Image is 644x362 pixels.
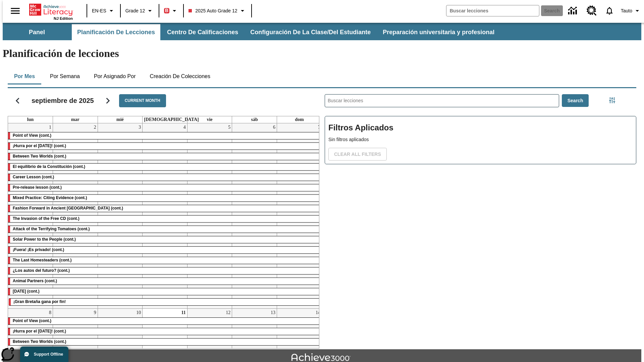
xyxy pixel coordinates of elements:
span: Between Two Worlds (cont.) [13,339,66,344]
button: Por asignado por [89,68,141,84]
td: 5 de septiembre de 2025 [187,123,232,309]
td: 3 de septiembre de 2025 [98,123,143,309]
a: Notificaciones [601,2,618,19]
a: 3 de septiembre de 2025 [137,123,142,131]
div: Attack of the Terrifying Tomatoes (cont.) [8,226,322,233]
h2: Filtros Aplicados [328,120,633,136]
span: Animal Partners (cont.) [13,279,57,283]
button: Current Month [119,94,166,107]
span: Pre-release lesson (cont.) [13,185,62,190]
a: 5 de septiembre de 2025 [227,123,232,131]
div: Calendario [2,85,319,349]
button: Planificación de lecciones [72,24,160,40]
div: The Invasion of the Free CD (cont.) [8,216,322,222]
a: 11 de septiembre de 2025 [180,309,187,317]
span: Mixed Practice: Citing Evidence (cont.) [13,195,87,200]
div: Portada [29,2,73,20]
span: Career Lesson (cont.) [13,175,54,179]
button: Menú lateral de filtros [605,94,619,107]
input: search field [446,5,539,16]
a: sábado [250,116,259,123]
a: 13 de septiembre de 2025 [269,309,277,317]
h2: septiembre de 2025 [32,97,94,105]
div: Buscar [319,85,636,349]
span: Grade 12 [125,7,145,14]
a: jueves [143,116,200,123]
a: Centro de recursos, Se abrirá en una pestaña nueva. [583,2,601,20]
span: ¡Hurra por el Día de la Constitución! (cont.) [13,329,66,334]
button: Support Offline [20,347,68,362]
span: El equilibrio de la Constitución (cont.) [13,164,85,169]
span: Between Two Worlds (cont.) [13,154,66,159]
span: Point of View (cont.) [13,133,51,138]
div: Día del Trabajo (cont.) [8,288,322,295]
div: Fashion Forward in Ancient Rome (cont.) [8,205,322,212]
a: miércoles [115,116,125,123]
a: 8 de septiembre de 2025 [48,309,53,317]
td: 6 de septiembre de 2025 [232,123,277,309]
span: ¡Fuera! ¡Es privado! (cont.) [13,247,64,252]
button: Abrir el menú lateral [5,1,25,21]
button: Regresar [9,92,26,109]
span: Día del Trabajo (cont.) [13,289,40,294]
span: ¡Gran Bretaña gana por fin! [13,299,66,304]
button: Grado: Grade 12, Elige un grado [123,5,157,17]
div: Between Two Worlds (cont.) [8,339,322,345]
a: lunes [26,116,35,123]
div: ¡Fuera! ¡Es privado! (cont.) [8,247,322,253]
a: 1 de septiembre de 2025 [48,123,53,131]
span: ¡Hurra por el Día de la Constitución! (cont.) [13,143,66,148]
button: Centro de calificaciones [162,24,244,40]
span: Point of View (cont.) [13,318,51,323]
a: domingo [293,116,305,123]
button: Search [562,94,589,107]
div: Subbarra de navegación [3,24,500,40]
div: Filtros Aplicados [325,116,636,164]
button: Por semana [45,68,85,84]
td: 4 de septiembre de 2025 [143,123,187,309]
input: Buscar lecciones [325,95,559,107]
div: Career Lesson (cont.) [8,174,322,181]
button: Boost El color de la clase es rojo. Cambiar el color de la clase. [161,5,181,17]
div: ¡Hurra por el Día de la Constitución! (cont.) [8,143,322,149]
button: Perfil/Configuración [618,5,644,17]
div: Point of View (cont.) [8,132,322,139]
span: 2025 Auto Grade 12 [189,7,237,14]
button: Por mes [8,68,41,84]
td: 1 de septiembre de 2025 [8,123,53,309]
button: Preparación universitaria y profesional [377,24,500,40]
a: 4 de septiembre de 2025 [182,123,187,131]
button: Language: EN-ES, Selecciona un idioma [89,5,118,17]
a: 10 de septiembre de 2025 [135,309,142,317]
button: Panel [3,24,70,40]
div: Between Two Worlds (cont.) [8,153,322,160]
span: Support Offline [34,352,63,357]
div: The Last Homesteaders (cont.) [8,257,322,264]
span: NJ Edition [54,16,73,20]
div: Point of View (cont.) [8,318,322,324]
div: ¿Los autos del futuro? (cont.) [8,267,322,274]
a: 9 de septiembre de 2025 [93,309,98,317]
a: 14 de septiembre de 2025 [314,309,322,317]
span: Tauto [621,7,632,14]
button: Configuración de la clase/del estudiante [245,24,376,40]
div: ¡Gran Bretaña gana por fin! [9,299,321,305]
button: Class: 2025 Auto Grade 12, Selecciona una clase [186,5,249,17]
span: The Invasion of the Free CD (cont.) [13,216,79,221]
div: Pre-release lesson (cont.) [8,184,322,191]
a: viernes [205,116,214,123]
a: 12 de septiembre de 2025 [224,309,232,317]
a: 6 de septiembre de 2025 [272,123,277,131]
span: Fashion Forward in Ancient Rome (cont.) [13,206,123,210]
td: 2 de septiembre de 2025 [53,123,98,309]
span: ¿Los autos del futuro? (cont.) [13,268,70,273]
a: 2 de septiembre de 2025 [93,123,98,131]
div: El equilibrio de la Constitución (cont.) [8,164,322,170]
div: Solar Power to the People (cont.) [8,236,322,243]
h1: Planificación de lecciones [3,47,641,60]
div: Subbarra de navegación [3,23,641,40]
span: The Last Homesteaders (cont.) [13,258,71,262]
div: Animal Partners (cont.) [8,278,322,285]
td: 7 de septiembre de 2025 [277,123,322,309]
button: Creación de colecciones [144,68,216,84]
